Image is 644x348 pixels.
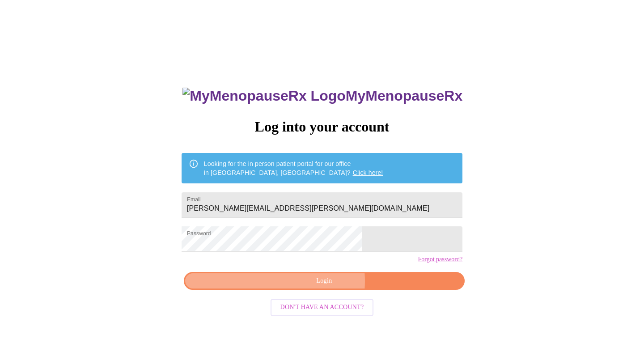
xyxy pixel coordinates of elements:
button: Login [184,272,465,290]
span: Don't have an account? [280,302,364,313]
h3: Log into your account [182,119,462,135]
a: Don't have an account? [268,303,376,310]
a: Forgot password? [418,256,462,263]
span: Login [194,276,454,287]
img: MyMenopauseRx Logo [182,88,345,104]
button: Don't have an account? [271,299,374,316]
h3: MyMenopauseRx [182,88,462,104]
div: Looking for the in person patient portal for our office in [GEOGRAPHIC_DATA], [GEOGRAPHIC_DATA]? [204,156,383,181]
a: Click here! [353,169,383,176]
